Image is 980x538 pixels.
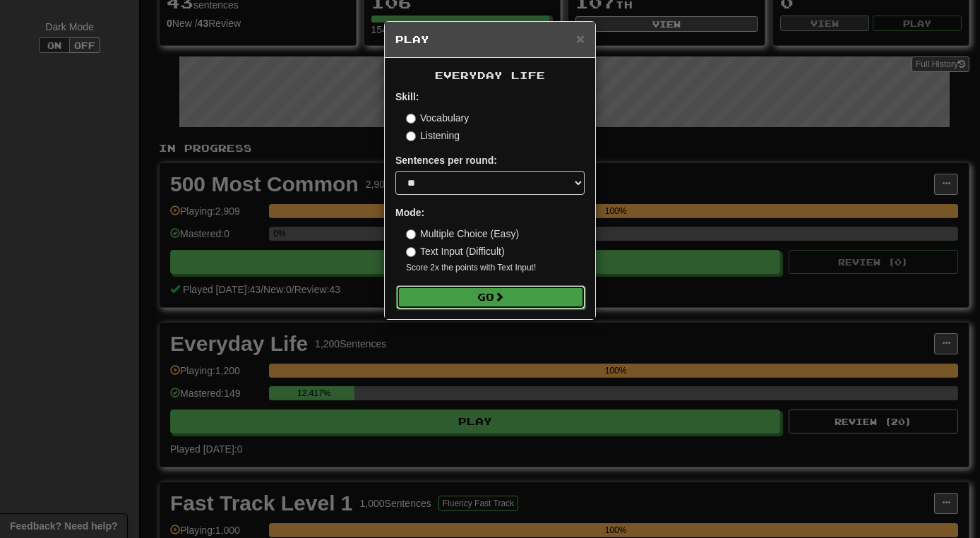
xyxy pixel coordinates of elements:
input: Text Input (Difficult) [406,247,416,257]
span: Everyday Life [435,69,545,81]
span: × [576,30,585,47]
label: Listening [406,128,460,143]
label: Sentences per round: [395,153,497,167]
h5: Play [395,32,585,47]
input: Listening [406,131,416,141]
input: Vocabulary [406,114,416,124]
button: Close [576,31,585,46]
label: Text Input (Difficult) [406,244,505,258]
small: Score 2x the points with Text Input ! [406,262,585,274]
input: Multiple Choice (Easy) [406,229,416,239]
strong: Mode: [395,207,424,218]
label: Multiple Choice (Easy) [406,227,519,241]
button: Go [396,285,585,309]
strong: Skill: [395,91,419,102]
label: Vocabulary [406,111,469,125]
